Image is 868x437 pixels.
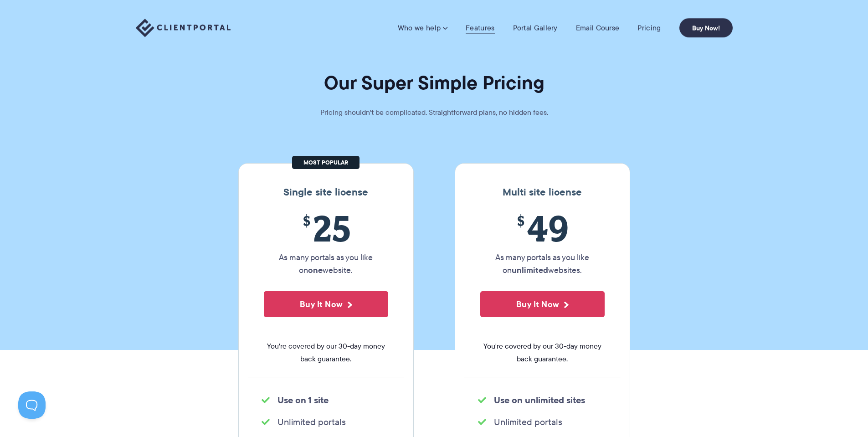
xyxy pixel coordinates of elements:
button: Buy It Now [264,291,388,317]
iframe: Toggle Customer Support [18,391,46,419]
span: You're covered by our 30-day money back guarantee. [264,340,388,365]
li: Unlimited portals [262,416,390,428]
span: You're covered by our 30-day money back guarantee. [480,340,605,365]
p: As many portals as you like on websites. [480,251,605,277]
strong: one [308,264,323,276]
strong: unlimited [512,264,548,276]
a: Pricing [637,23,661,32]
li: Unlimited portals [478,416,607,428]
h3: Single site license [248,186,404,198]
strong: Use on unlimited sites [494,393,585,407]
p: As many portals as you like on website. [264,251,388,277]
a: Buy Now! [679,18,733,37]
p: Pricing shouldn't be complicated. Straightforward plans, no hidden fees. [298,106,571,119]
button: Buy It Now [480,291,605,317]
span: 49 [480,207,605,249]
span: 25 [264,207,388,249]
strong: Use on 1 site [277,393,329,407]
a: Email Course [576,23,620,32]
a: Who we help [398,23,447,32]
a: Features [466,23,494,32]
h3: Multi site license [464,186,621,198]
a: Portal Gallery [513,23,558,32]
